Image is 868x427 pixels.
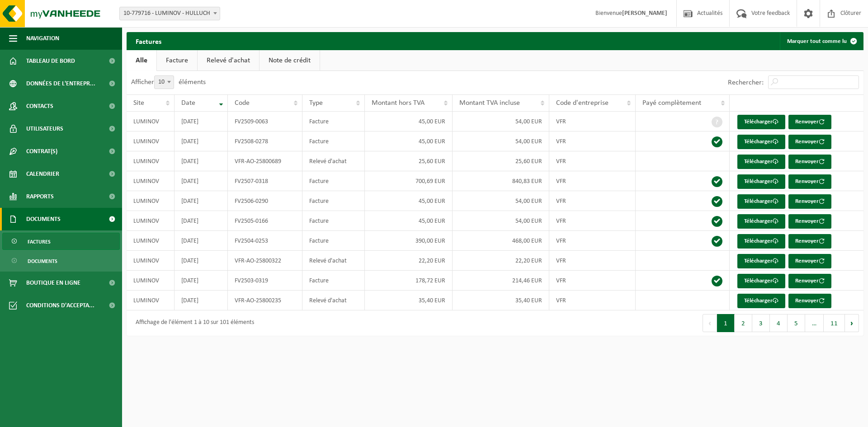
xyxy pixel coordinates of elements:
td: VFR-AO-25800322 [228,251,302,271]
button: Renvoyer [788,294,831,308]
td: 45,00 EUR [365,112,453,131]
td: FV2509-0063 [228,112,302,131]
span: Conditions d'accepta... [26,294,94,317]
button: Previous [703,314,717,332]
td: LUMINOV [127,151,175,171]
a: Facture [157,50,197,71]
button: Marquer tout comme lu [780,32,863,50]
span: Calendrier [26,163,59,185]
td: VFR [549,191,636,211]
span: Site [133,99,144,107]
a: Télécharger [737,214,785,229]
button: Renvoyer [788,234,831,249]
td: VFR [549,151,636,171]
span: Contacts [26,95,53,117]
td: LUMINOV [127,211,175,231]
td: VFR [549,131,636,151]
td: LUMINOV [127,231,175,251]
span: Rapports [26,185,54,208]
td: 54,00 EUR [453,211,549,231]
button: 2 [735,314,752,332]
td: [DATE] [175,251,227,271]
td: [DATE] [175,211,227,231]
td: FV2504-0253 [228,231,302,251]
td: 25,60 EUR [453,151,549,171]
a: Factures [2,233,120,250]
td: 25,60 EUR [365,151,453,171]
td: Relevé d'achat [302,151,365,171]
td: [DATE] [175,291,227,310]
span: Montant TVA incluse [459,99,520,107]
td: LUMINOV [127,191,175,211]
td: VFR [549,231,636,251]
span: Tableau de bord [26,50,75,72]
a: Télécharger [737,234,785,249]
a: Télécharger [737,254,785,268]
button: 4 [770,314,788,332]
a: Télécharger [737,194,785,209]
div: Affichage de l'élément 1 à 10 sur 101 éléments [131,315,254,331]
span: 10 [154,75,174,89]
a: Télécharger [737,294,785,308]
td: LUMINOV [127,251,175,271]
span: 10 [155,76,174,89]
td: VFR [549,211,636,231]
span: Boutique en ligne [26,272,80,294]
td: Facture [302,112,365,131]
td: Facture [302,191,365,211]
td: LUMINOV [127,131,175,151]
label: Rechercher: [728,79,764,86]
button: Renvoyer [788,155,831,169]
td: Facture [302,211,365,231]
strong: [PERSON_NAME] [622,10,667,17]
span: 10-779716 - LUMINOV - HULLUCH [119,7,220,20]
a: Télécharger [737,135,785,149]
a: Documents [2,252,120,269]
td: [DATE] [175,191,227,211]
td: VFR-AO-25800235 [228,291,302,310]
td: [DATE] [175,131,227,151]
span: Code [235,99,250,107]
span: Documents [26,208,61,230]
span: 10-779716 - LUMINOV - HULLUCH [120,7,220,20]
td: 54,00 EUR [453,112,549,131]
td: FV2508-0278 [228,131,302,151]
td: 214,46 EUR [453,271,549,291]
td: 22,20 EUR [453,251,549,271]
td: Relevé d'achat [302,291,365,310]
button: 3 [752,314,770,332]
td: Facture [302,131,365,151]
td: 700,69 EUR [365,171,453,191]
td: [DATE] [175,171,227,191]
td: LUMINOV [127,171,175,191]
button: Renvoyer [788,254,831,268]
td: LUMINOV [127,291,175,310]
td: FV2506-0290 [228,191,302,211]
td: 54,00 EUR [453,191,549,211]
td: [DATE] [175,271,227,291]
span: Navigation [26,27,59,50]
td: 22,20 EUR [365,251,453,271]
td: FV2507-0318 [228,171,302,191]
a: Note de crédit [259,50,320,71]
span: … [805,314,824,332]
span: Date [181,99,195,107]
td: VFR [549,171,636,191]
td: VFR [549,112,636,131]
td: FV2505-0166 [228,211,302,231]
td: 45,00 EUR [365,211,453,231]
td: VFR [549,291,636,310]
span: Données de l'entrepr... [26,72,95,95]
button: Renvoyer [788,115,831,129]
td: [DATE] [175,231,227,251]
td: 468,00 EUR [453,231,549,251]
button: 11 [824,314,845,332]
td: LUMINOV [127,271,175,291]
td: VFR-AO-25800689 [228,151,302,171]
label: Afficher éléments [131,79,206,86]
span: Utilisateurs [26,117,63,140]
span: Code d'entreprise [556,99,609,107]
h2: Factures [127,32,170,50]
button: Renvoyer [788,214,831,229]
span: Factures [28,233,51,250]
